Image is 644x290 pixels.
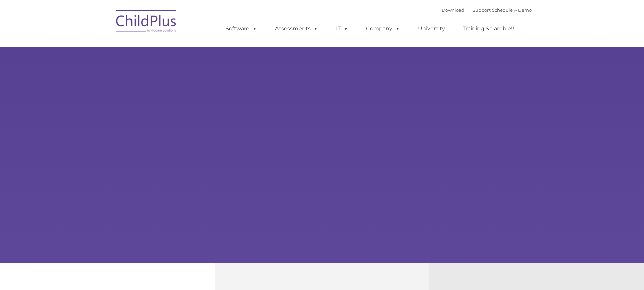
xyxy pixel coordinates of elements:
[268,22,325,35] a: Assessments
[473,7,491,13] a: Support
[329,22,355,35] a: IT
[456,22,521,35] a: Training Scramble!!
[411,22,452,35] a: University
[442,7,532,13] font: |
[219,22,264,35] a: Software
[442,7,464,13] a: Download
[113,5,180,39] img: ChildPlus by Procare Solutions
[359,22,407,35] a: Company
[492,7,532,13] a: Schedule A Demo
